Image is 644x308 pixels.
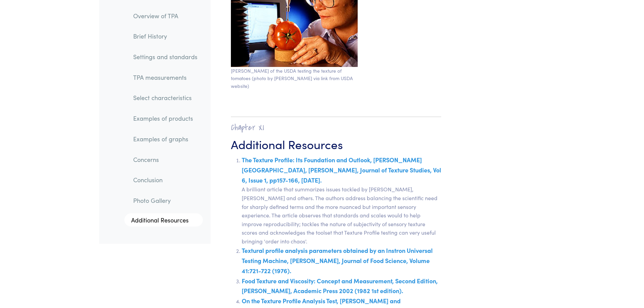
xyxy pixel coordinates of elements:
a: Photo Gallery [128,193,203,208]
a: Examples of graphs [128,131,203,147]
h3: Additional Resources [231,136,442,152]
a: TPA measurements [128,70,203,85]
li: A brilliant article that summarizes issues tackled by [PERSON_NAME], [PERSON_NAME] and others. Th... [242,155,442,245]
a: Select characteristics [128,90,203,106]
h2: Chapter XI [231,122,442,133]
p: [PERSON_NAME] of the USDA testing the texture of tomatoes (photo by [PERSON_NAME] via link from U... [231,67,358,90]
a: The Texture Profile: Its Foundation and Outlook, [PERSON_NAME][GEOGRAPHIC_DATA], [PERSON_NAME], J... [242,156,441,184]
a: Settings and standards [128,49,203,65]
a: Additional Resources [124,213,203,227]
a: Conclusion [128,172,203,188]
a: Brief History [128,29,203,44]
a: Textural profile analysis parameters obtained by an Instron Universal Testing Machine, [PERSON_NA... [242,246,433,275]
a: Concerns [128,152,203,167]
a: Food Texture and Viscosity: Concept and Measurement, Second Edition, [PERSON_NAME], Academic Pres... [242,277,438,295]
a: Overview of TPA [128,8,203,24]
a: Examples of products [128,111,203,126]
